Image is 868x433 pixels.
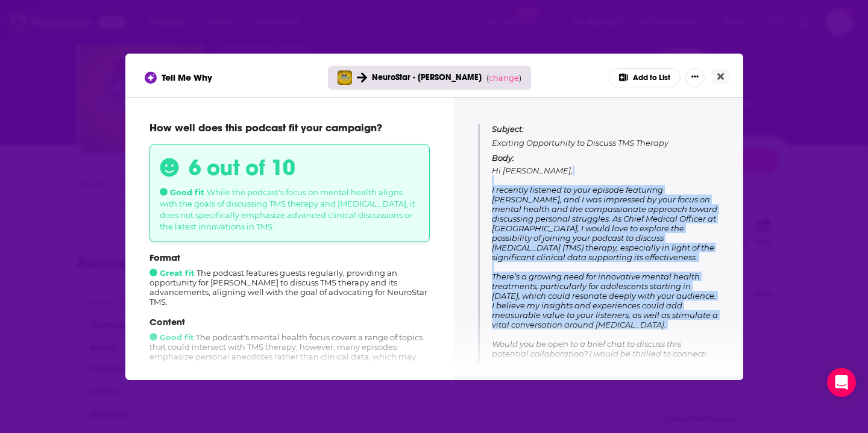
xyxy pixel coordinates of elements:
[492,166,718,397] span: Hi [PERSON_NAME], I recently listened to your episode featuring [PERSON_NAME], and I was impresse...
[149,121,430,134] p: How well does this podcast fit your campaign?
[712,69,729,84] button: Close
[149,268,195,278] span: Great fit
[149,252,430,263] p: Format
[492,153,514,163] span: Body:
[189,154,295,181] h3: 6 out of 10
[609,68,681,87] button: Add to List
[160,187,204,197] span: Good fit
[146,73,155,82] img: tell me why sparkle
[162,72,212,83] span: Tell Me Why
[372,72,482,83] span: NeuroStar - [PERSON_NAME]
[492,123,719,148] p: Exciting Opportunity to Discuss TMS Therapy
[685,68,705,87] button: Show More Button
[149,252,430,307] div: The podcast features guests regularly, providing an opportunity for [PERSON_NAME] to discuss TMS ...
[149,316,430,371] div: The podcast's mental health focus covers a range of topics that could intersect with TMS therapy;...
[827,368,856,397] div: Open Intercom Messenger
[489,73,519,83] span: change
[486,73,521,83] span: ( )
[160,187,415,231] span: While the podcast's focus on mental health aligns with the goals of discussing TMS therapy and [M...
[149,316,430,328] p: Content
[149,332,194,342] span: Good fit
[338,70,352,85] img: Mental Illness Happy Hour
[492,123,524,134] span: Subject:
